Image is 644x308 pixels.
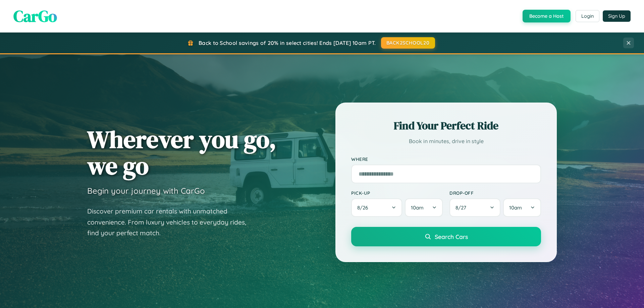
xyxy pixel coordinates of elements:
h1: Wherever you go, we go [87,126,276,179]
p: Book in minutes, drive in style [351,136,541,146]
button: 10am [405,198,443,217]
label: Pick-up [351,190,443,196]
button: Search Cars [351,227,541,246]
label: Where [351,156,541,162]
span: CarGo [13,5,57,27]
button: Become a Host [523,10,571,22]
button: 8/26 [351,198,402,217]
button: 10am [503,198,541,217]
button: BACK2SCHOOL20 [381,37,435,49]
button: Sign Up [603,10,631,22]
span: 10am [411,204,424,211]
span: 8 / 27 [455,204,470,211]
p: Discover premium car rentals with unmatched convenience. From luxury vehicles to everyday rides, ... [87,206,255,239]
span: 8 / 26 [357,204,371,211]
h3: Begin your journey with CarGo [87,186,205,196]
h2: Find Your Perfect Ride [351,118,541,133]
span: Search Cars [435,233,468,240]
button: 8/27 [449,198,500,217]
span: 10am [509,204,522,211]
button: Login [576,10,599,22]
label: Drop-off [449,190,541,196]
span: Back to School savings of 20% in select cities! Ends [DATE] 10am PT. [199,40,376,46]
